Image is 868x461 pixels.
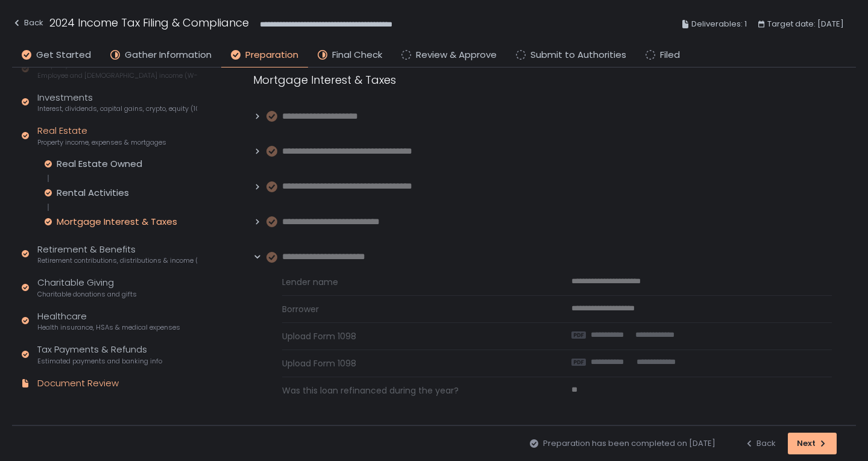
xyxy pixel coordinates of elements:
div: Mortgage Interest & Taxes [253,72,832,88]
div: Healthcare [37,310,180,333]
div: Mortgage Interest & Taxes [57,216,177,228]
span: Final Check [332,48,382,62]
span: Retirement contributions, distributions & income (1099-R, 5498) [37,256,197,265]
span: Estimated payments and banking info [37,357,162,366]
span: Filed [660,48,680,62]
span: Lender name [282,276,542,288]
button: Next [788,433,837,454]
span: Preparation has been completed on [DATE] [543,438,715,449]
span: Deliverables: 1 [691,17,747,31]
div: Tax Payments & Refunds [37,343,162,366]
span: Was this loan refinanced during the year? [282,384,542,397]
div: Real Estate Owned [57,158,142,170]
div: Back [12,16,43,30]
span: Get Started [36,48,91,62]
div: Charitable Giving [37,276,137,299]
span: Submit to Authorities [530,48,626,62]
span: Upload Form 1098 [282,357,542,369]
div: Investments [37,91,197,114]
div: Real Estate [37,124,166,147]
div: Document Review [37,377,119,390]
button: Back [12,14,43,34]
span: Interest, dividends, capital gains, crypto, equity (1099s, K-1s) [37,104,197,113]
button: Back [744,433,776,454]
span: Gather Information [125,48,212,62]
div: Back [744,438,776,449]
span: Target date: [DATE] [767,17,844,31]
div: Rental Activities [57,187,129,199]
h1: 2024 Income Tax Filing & Compliance [49,14,249,31]
span: Upload Form 1098 [282,330,542,342]
div: Next [797,438,828,449]
span: Review & Approve [416,48,497,62]
span: Property income, expenses & mortgages [37,138,166,147]
div: Retirement & Benefits [37,243,197,266]
span: Employee and [DEMOGRAPHIC_DATA] income (W-2s) [37,71,197,80]
span: Preparation [245,48,298,62]
div: Employment [37,57,197,80]
span: Borrower [282,303,542,315]
span: Charitable donations and gifts [37,290,137,299]
span: Health insurance, HSAs & medical expenses [37,323,180,332]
